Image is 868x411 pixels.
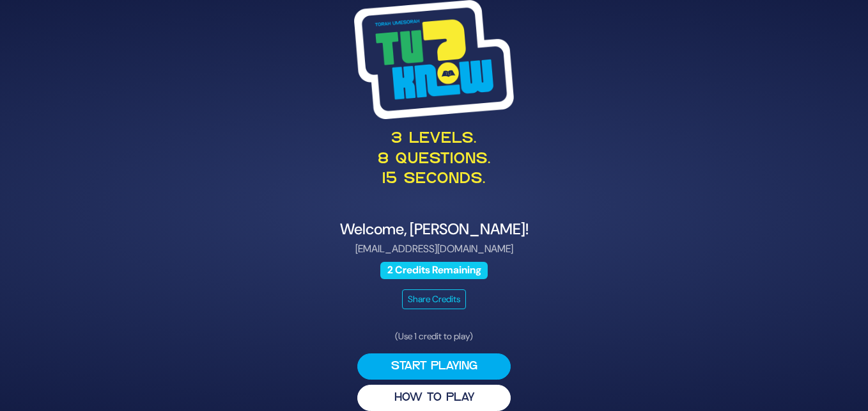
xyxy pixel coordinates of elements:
[357,330,511,343] p: (Use 1 credit to play)
[357,353,511,380] button: Start Playing
[357,385,511,411] button: HOW TO PLAY
[122,129,746,189] p: 3 levels. 8 questions. 15 seconds.
[122,241,746,257] p: [EMAIL_ADDRESS][DOMAIN_NAME]
[380,262,488,279] span: 2 Credits Remaining
[402,289,466,309] button: Share Credits
[122,220,746,239] h4: Welcome, [PERSON_NAME]!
